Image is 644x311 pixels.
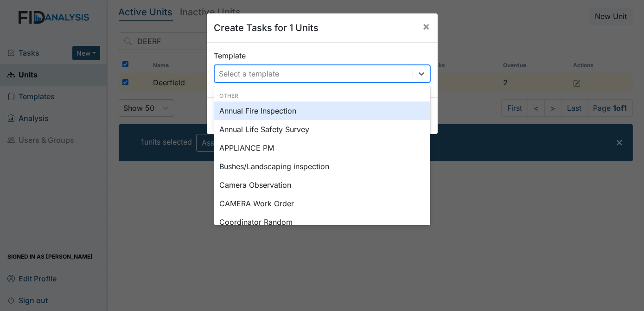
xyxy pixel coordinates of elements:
div: Annual Fire Inspection [214,102,430,120]
div: Annual Life Safety Survey [214,120,430,139]
div: Camera Observation [214,176,430,194]
button: Close [415,13,438,39]
div: Other [214,92,430,100]
div: Coordinator Random [214,213,430,231]
div: CAMERA Work Order [214,194,430,213]
div: APPLIANCE PM [214,139,430,157]
div: Bushes/Landscaping inspection [214,157,430,176]
div: Select a template [219,68,280,79]
h5: Create Tasks for 1 Units [214,21,319,35]
label: Template [214,50,246,61]
span: × [423,19,430,33]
